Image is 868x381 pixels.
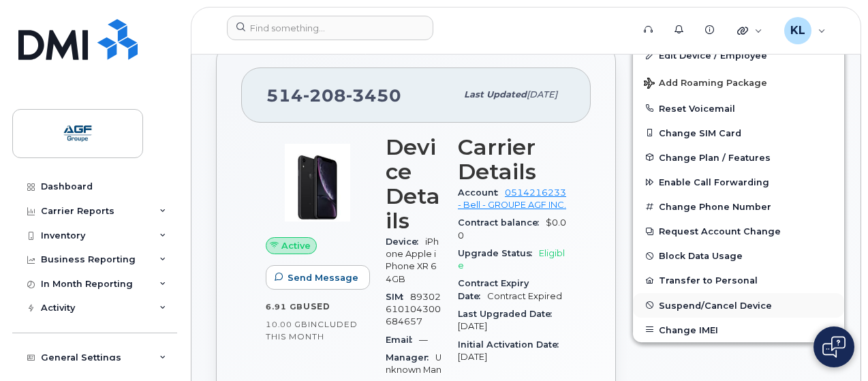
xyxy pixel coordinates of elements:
[458,217,546,228] span: Contract balance
[728,17,772,44] div: Quicklinks
[266,319,358,341] span: included this month
[458,278,529,301] span: Contract Expiry Date
[633,243,844,268] button: Block Data Usage
[386,292,441,327] span: 89302610104300684657
[266,302,303,311] span: 6.91 GB
[633,121,844,145] button: Change SIM Card
[386,352,435,363] span: Manager
[303,85,346,106] span: 208
[633,268,844,292] button: Transfer to Personal
[288,271,358,284] span: Send Message
[633,68,844,96] button: Add Roaming Package
[822,336,846,358] img: Open chat
[303,301,330,311] span: used
[633,43,844,67] a: Edit Device / Employee
[266,320,308,329] span: 10.00 GB
[458,321,487,331] span: [DATE]
[281,239,311,252] span: Active
[790,22,805,39] span: KL
[386,135,441,233] h3: Device Details
[458,217,566,240] span: $0.00
[633,219,844,243] button: Request Account Change
[277,142,358,224] img: image20231002-3703462-1qb80zy.jpeg
[458,135,566,184] h3: Carrier Details
[458,187,566,210] a: 0514216233 - Bell - GROUPE AGF INC.
[633,145,844,170] button: Change Plan / Features
[386,292,410,302] span: SIM
[458,339,565,350] span: Initial Activation Date
[346,85,401,106] span: 3450
[633,318,844,342] button: Change IMEI
[458,187,505,198] span: Account
[266,85,401,106] span: 514
[659,300,772,310] span: Suspend/Cancel Device
[633,293,844,318] button: Suspend/Cancel Device
[227,16,433,40] input: Find something...
[266,265,370,290] button: Send Message
[633,170,844,194] button: Enable Call Forwarding
[458,352,487,362] span: [DATE]
[419,335,428,345] span: —
[386,237,439,284] span: iPhone Apple iPhone XR 64GB
[464,89,527,100] span: Last updated
[386,335,419,345] span: Email
[633,194,844,219] button: Change Phone Number
[458,309,559,319] span: Last Upgraded Date
[527,89,557,100] span: [DATE]
[659,177,769,187] span: Enable Call Forwarding
[487,291,562,301] span: Contract Expired
[775,17,835,44] div: Karine Lavallée
[659,152,771,162] span: Change Plan / Features
[458,248,539,258] span: Upgrade Status
[633,96,844,121] button: Reset Voicemail
[386,237,425,247] span: Device
[644,78,767,91] span: Add Roaming Package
